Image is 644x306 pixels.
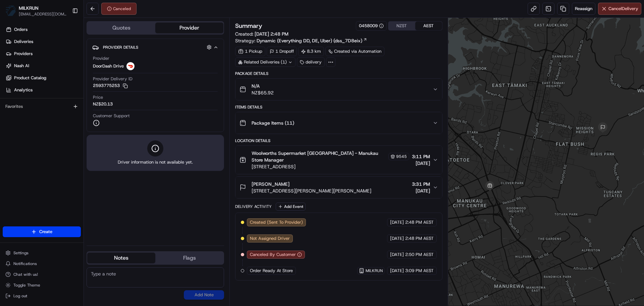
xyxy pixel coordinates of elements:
div: Favorites [3,101,81,112]
span: Provider [93,55,109,61]
button: 2593775253 [93,83,128,89]
a: Created via Automation [325,47,384,56]
span: Created: [235,31,288,37]
button: [EMAIL_ADDRESS][DOMAIN_NAME] [19,11,67,17]
span: NZ$65.92 [252,89,274,96]
span: 3:11 PM [412,153,430,160]
button: Provider [155,23,223,33]
a: Product Catalog [3,73,84,83]
div: delivery [297,57,325,67]
span: Woolworths Supermarket [GEOGRAPHIC_DATA] - Manukau Store Manager [252,150,387,163]
div: 8.3 km [298,47,324,56]
span: Provider Details [103,45,138,50]
span: 9545 [396,154,407,159]
span: DoorDash Drive [93,63,124,69]
h3: Summary [235,23,262,29]
span: [DATE] [390,235,404,242]
span: Package Items ( 11 ) [252,120,294,126]
div: 1 Pickup [235,47,265,56]
span: Nash AI [14,63,29,69]
span: Settings [13,250,29,256]
button: Reassign [572,3,595,15]
img: doordash_logo_v2.png [126,62,135,70]
button: 0458009 [359,23,384,29]
span: Price [93,94,103,100]
button: Chat with us! [3,270,81,279]
button: Toggle Theme [3,280,81,290]
button: [PERSON_NAME][STREET_ADDRESS][PERSON_NAME][PERSON_NAME]3:31 PM[DATE] [235,177,442,198]
span: [STREET_ADDRESS][PERSON_NAME][PERSON_NAME] [252,187,371,194]
span: Created (Sent To Provider) [250,219,303,225]
span: Canceled By Customer [250,252,296,258]
a: Analytics [3,85,84,95]
span: Dynamic (Everything DD, DE, Uber) (dss_7D8eix) [257,37,362,44]
button: Notes [87,253,155,263]
span: Cancel Delivery [608,6,638,12]
span: NZ$20.13 [93,101,113,107]
button: Create [3,226,81,237]
button: N/ANZ$65.92 [235,79,442,100]
span: [DATE] [412,160,430,167]
button: AEST [415,21,442,30]
span: [DATE] [390,268,404,274]
span: Log out [13,293,27,299]
span: Not Assigned Driver [250,235,290,242]
button: Canceled [101,3,137,15]
span: N/A [252,83,274,89]
a: Nash AI [3,60,84,71]
span: MILKRUN [366,268,383,273]
span: Driver information is not available yet. [118,159,193,165]
div: Items Details [235,104,442,110]
button: Package Items (11) [235,112,442,134]
div: Delivery Activity [235,204,272,209]
button: Woolworths Supermarket [GEOGRAPHIC_DATA] - Manukau Store Manager9545[STREET_ADDRESS]3:11 PM[DATE] [235,146,442,174]
a: Orders [3,24,84,35]
span: Order Ready At Store [250,268,293,274]
span: [DATE] [390,219,404,225]
span: Reassign [575,6,592,12]
span: Toggle Theme [13,282,40,288]
button: MILKRUNMILKRUN[EMAIL_ADDRESS][DOMAIN_NAME] [3,3,69,19]
span: [PERSON_NAME] [252,181,289,187]
span: Analytics [14,87,33,93]
span: Notifications [13,261,37,266]
button: Quotes [87,23,155,33]
span: Customer Support [93,113,130,119]
button: Provider Details [92,42,218,53]
button: CancelDelivery [598,3,641,15]
button: Log out [3,291,81,301]
span: [STREET_ADDRESS] [252,163,409,170]
span: 3:09 PM AEST [405,268,434,274]
span: [DATE] 2:48 PM [255,31,288,37]
div: Location Details [235,138,442,143]
span: Provider Delivery ID [93,76,132,82]
span: Orders [14,27,28,33]
span: [DATE] [390,252,404,258]
img: MILKRUN [5,5,16,16]
a: Dynamic (Everything DD, DE, Uber) (dss_7D8eix) [257,37,367,44]
span: Create [39,229,52,235]
span: Chat with us! [13,272,38,277]
span: [DATE] [412,187,430,194]
button: Settings [3,248,81,258]
button: Flags [155,253,223,263]
span: 2:50 PM AEST [405,252,434,258]
span: Providers [14,51,33,57]
div: Package Details [235,71,442,76]
span: 3:31 PM [412,181,430,187]
div: Strategy: [235,37,367,44]
a: Providers [3,48,84,59]
button: NZST [388,21,415,30]
button: Notifications [3,259,81,268]
div: 1 Dropoff [267,47,297,56]
button: Add Event [276,203,306,211]
span: 2:48 PM AEST [405,219,434,225]
span: Product Catalog [14,75,46,81]
span: 2:48 PM AEST [405,235,434,242]
button: MILKRUN [19,5,39,11]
